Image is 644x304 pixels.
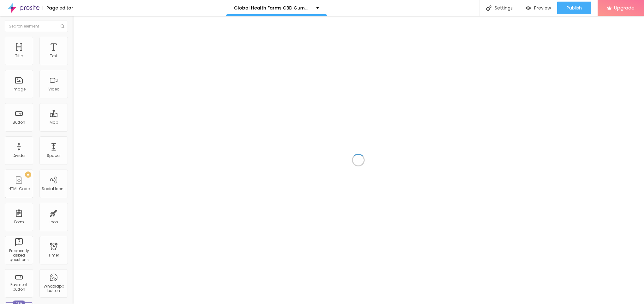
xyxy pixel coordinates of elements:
input: Search element [5,21,68,32]
button: Publish [557,2,591,14]
div: Frequently asked questions [6,249,31,262]
div: Text [50,54,57,58]
div: Map [50,120,58,125]
div: Timer [48,253,59,257]
div: Social Icons [42,187,66,191]
p: Global Health Farms CBD Gummies [234,6,311,10]
div: Whatsapp button [41,284,66,293]
div: Payment button [6,282,31,292]
div: Form [14,220,24,224]
div: Video [48,87,59,91]
div: Divider [13,153,26,158]
div: Button [13,120,25,125]
div: Title [15,54,23,58]
button: Preview [519,2,557,14]
div: Page editor [43,6,73,10]
img: Icone [486,5,492,11]
img: Icone [61,24,64,28]
span: Preview [534,5,551,10]
span: Upgrade [614,5,635,10]
div: Icon [50,220,58,224]
div: Image [13,87,26,91]
div: HTML Code [9,187,30,191]
span: Publish [567,5,582,10]
div: Spacer [47,153,61,158]
img: view-1.svg [526,5,531,11]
